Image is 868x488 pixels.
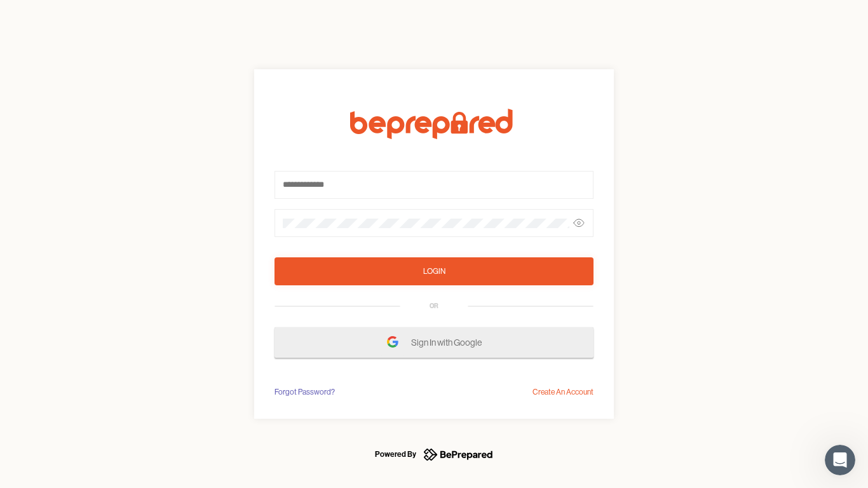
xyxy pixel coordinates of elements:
div: Powered By [375,447,416,462]
div: Login [423,265,445,278]
span: Sign In with Google [411,331,488,354]
button: Sign In with Google [275,327,593,358]
button: Login [275,257,593,285]
div: OR [430,301,438,311]
iframe: Intercom live chat [825,445,855,475]
div: Forgot Password? [275,386,335,398]
div: Create An Account [532,386,593,398]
